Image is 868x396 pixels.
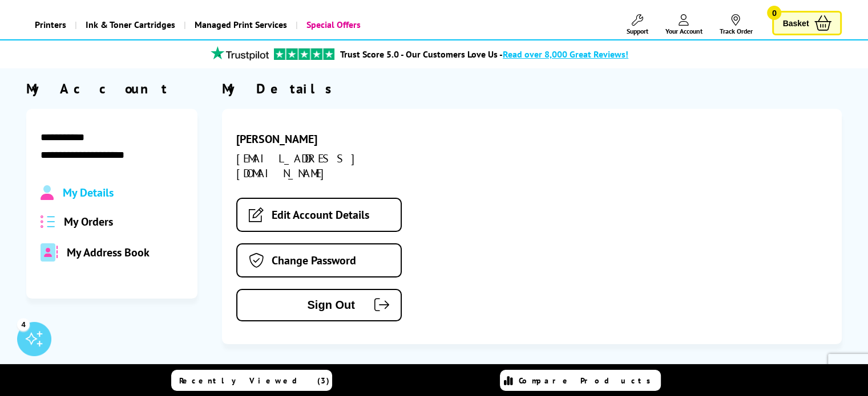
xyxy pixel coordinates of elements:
[26,10,75,39] a: Printers
[626,27,648,35] span: Support
[767,6,781,20] span: 0
[205,46,274,60] img: trustpilot rating
[75,10,184,39] a: Ink & Toner Cartridges
[626,14,648,35] a: Support
[236,243,402,277] a: Change Password
[236,198,402,232] a: Edit Account Details
[222,80,842,97] div: My Details
[340,48,628,60] a: Trust Score 5.0 - Our Customers Love Us -Read over 8,000 Great Reviews!
[64,214,113,229] span: My Orders
[41,243,58,262] img: address-book-duotone-solid.svg
[296,10,369,39] a: Special Offers
[782,15,809,31] span: Basket
[665,27,702,35] span: Your Account
[41,185,54,200] img: Profile.svg
[86,10,175,39] span: Ink & Toner Cartridges
[236,151,431,181] div: [EMAIL_ADDRESS][DOMAIN_NAME]
[719,14,752,35] a: Track Order
[179,375,330,386] span: Recently Viewed (3)
[184,10,296,39] a: Managed Print Services
[41,215,55,228] img: all-order.svg
[26,80,197,97] div: My Account
[274,48,334,60] img: trustpilot rating
[236,132,431,146] div: [PERSON_NAME]
[171,370,332,391] a: Recently Viewed (3)
[63,185,114,200] span: My Details
[519,375,657,386] span: Compare Products
[17,318,30,330] div: 4
[236,289,402,321] button: Sign Out
[772,11,842,35] a: Basket 0
[503,48,628,60] span: Read over 8,000 Great Reviews!
[255,299,355,312] span: Sign Out
[665,14,702,35] a: Your Account
[67,245,150,260] span: My Address Book
[500,370,661,391] a: Compare Products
